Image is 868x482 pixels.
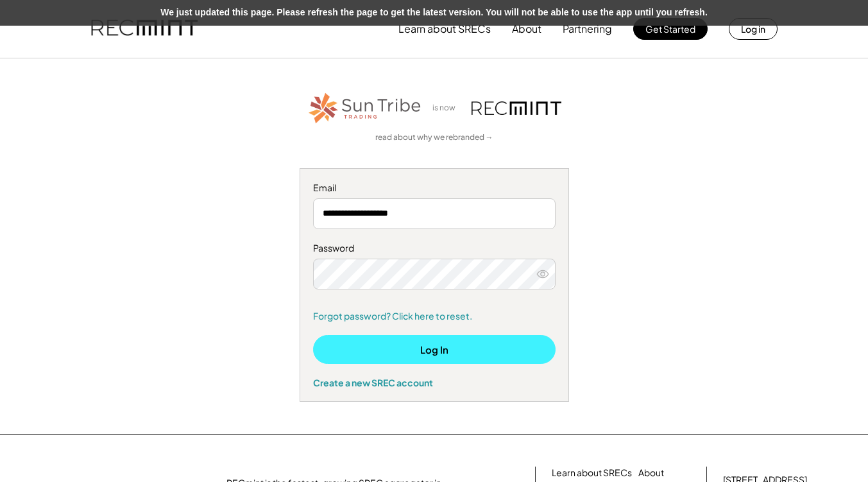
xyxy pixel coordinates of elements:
a: Forgot password? Click here to reset. [313,310,556,323]
button: Partnering [563,16,612,42]
button: Log In [313,335,556,364]
a: Learn about SRECs [552,467,632,479]
button: About [512,16,541,42]
img: recmint-logotype%403x.png [472,101,561,115]
button: Learn about SRECs [398,16,491,42]
div: Email [313,182,556,194]
div: is now [429,103,465,114]
div: Create a new SREC account [313,377,556,388]
div: Password [313,242,556,255]
img: STT_Horizontal_Logo%2B-%2BColor.png [307,90,423,126]
a: read about why we rebranded → [375,132,493,143]
button: Get Started [633,18,708,40]
img: recmint-logotype%403x.png [91,7,198,51]
button: Log in [729,18,778,40]
a: About [638,467,664,479]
